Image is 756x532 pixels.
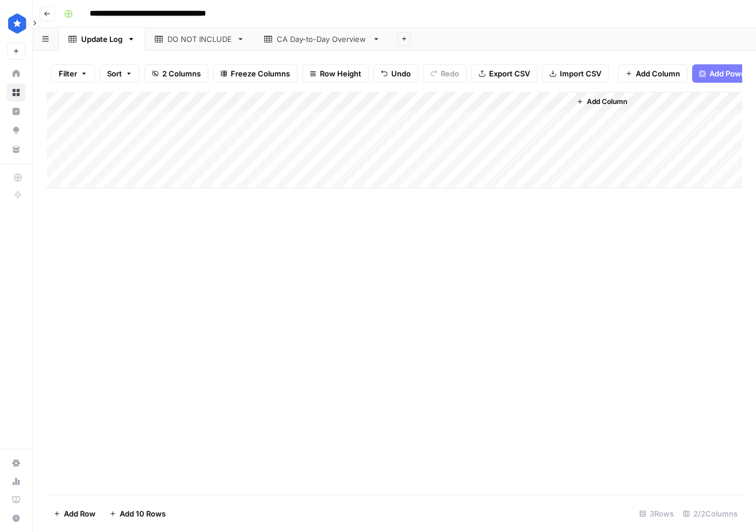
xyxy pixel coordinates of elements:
[7,83,25,102] a: Browse
[7,472,25,491] a: Usage
[120,508,166,519] span: Add 10 Rows
[167,33,232,45] div: DO NOT INCLUDE
[471,64,537,83] button: Export CSV
[59,68,77,79] span: Filter
[636,68,680,79] span: Add Column
[107,68,122,79] span: Sort
[560,68,601,79] span: Import CSV
[587,97,627,107] span: Add Column
[213,64,297,83] button: Freeze Columns
[373,64,418,83] button: Undo
[7,121,25,140] a: Opportunities
[678,504,742,523] div: 2/2 Columns
[423,64,467,83] button: Redo
[51,64,95,83] button: Filter
[100,64,140,83] button: Sort
[7,509,25,527] button: Help + Support
[162,68,201,79] span: 2 Columns
[441,68,459,79] span: Redo
[635,504,678,523] div: 3 Rows
[618,64,688,83] button: Add Column
[7,13,28,34] img: ConsumerAffairs Logo
[302,64,369,83] button: Row Height
[391,68,411,79] span: Undo
[7,64,25,83] a: Home
[231,68,290,79] span: Freeze Columns
[7,102,25,121] a: Insights
[64,508,96,519] span: Add Row
[7,454,25,472] a: Settings
[7,140,25,159] a: Your Data
[145,28,254,51] a: DO NOT INCLUDE
[254,28,390,51] a: CA Day-to-Day Overview
[81,33,123,45] div: Update Log
[277,33,368,45] div: CA Day-to-Day Overview
[47,504,102,523] button: Add Row
[7,491,25,509] a: Learning Hub
[320,68,361,79] span: Row Height
[7,9,25,38] button: Workspace: ConsumerAffairs
[572,94,632,109] button: Add Column
[102,504,173,523] button: Add 10 Rows
[489,68,530,79] span: Export CSV
[144,64,208,83] button: 2 Columns
[59,28,145,51] a: Update Log
[542,64,609,83] button: Import CSV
